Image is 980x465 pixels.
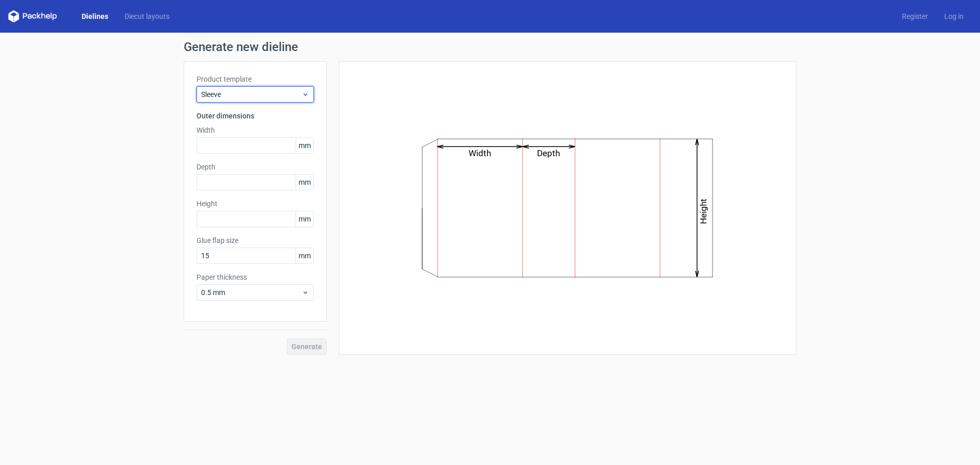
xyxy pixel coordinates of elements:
[116,11,178,21] a: Diecut layouts
[201,287,302,298] span: 0.5 mm
[184,41,796,53] h1: Generate new dieline
[197,272,314,282] label: Paper thickness
[197,235,314,246] label: Glue flap size
[197,199,314,209] label: Height
[894,11,936,21] a: Register
[296,211,313,227] span: mm
[296,248,313,263] span: mm
[936,11,972,21] a: Log in
[197,111,314,121] h3: Outer dimensions
[699,199,709,224] text: Height
[296,138,313,153] span: mm
[197,162,314,172] label: Depth
[201,89,302,100] span: Sleeve
[296,175,313,190] span: mm
[537,148,560,158] text: Depth
[73,11,116,21] a: Dielines
[197,74,314,84] label: Product template
[469,148,492,158] text: Width
[197,125,314,135] label: Width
